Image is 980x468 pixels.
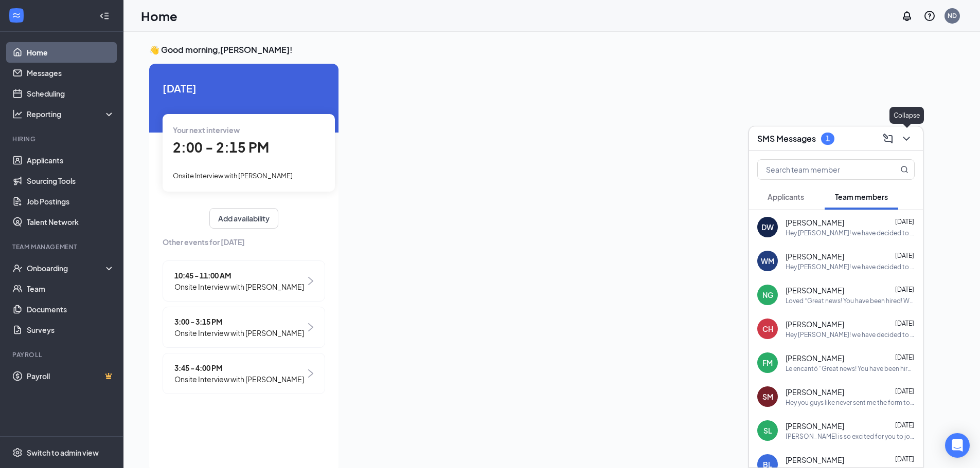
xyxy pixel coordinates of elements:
div: WM [761,256,774,266]
span: [PERSON_NAME] [786,319,844,329]
span: [DATE] [163,80,325,96]
span: [DATE] [895,387,914,395]
button: ComposeMessage [880,130,896,147]
span: Your next interview [173,125,240,135]
div: Team Management [12,242,113,251]
div: NG [762,290,773,300]
a: Applicants [27,150,115,171]
div: DW [761,222,774,232]
span: Team members [835,192,888,201]
svg: ComposeMessage [882,133,894,145]
div: SL [763,425,772,436]
span: [DATE] [895,320,914,327]
a: Job Postings [27,191,115,212]
a: Documents [27,299,115,320]
span: 2:00 - 2:15 PM [173,139,269,156]
span: 10:45 - 11:00 AM [174,270,304,281]
span: Other events for [DATE] [163,236,325,248]
div: ND [948,11,957,20]
span: [PERSON_NAME] [786,421,844,431]
span: [PERSON_NAME] [786,285,844,295]
div: Hiring [12,135,113,143]
span: [PERSON_NAME] [786,455,844,465]
div: Payroll [12,350,113,359]
span: [DATE] [895,218,914,226]
div: [PERSON_NAME] is so excited for you to join our team! Do you know anyone else who might be intere... [786,432,915,441]
div: Hey [PERSON_NAME]! we have decided to go ahead and give you the job! We don't have am orientation... [786,263,915,271]
div: FM [762,358,773,368]
div: SM [762,391,773,402]
span: [PERSON_NAME] [786,217,844,228]
div: Reporting [27,109,115,119]
div: Hey you guys like never sent me the form to set up a direct deposit [786,398,915,407]
div: Hey [PERSON_NAME]! we have decided to go ahead and give you the job! We don't have am orientation... [786,330,915,339]
span: Applicants [768,192,804,201]
div: Onboarding [27,263,106,273]
a: Home [27,42,115,63]
span: Onsite Interview with [PERSON_NAME] [174,327,304,339]
h3: 👋 Good morning, [PERSON_NAME] ! [149,44,923,55]
span: [DATE] [895,353,914,361]
span: [DATE] [895,421,914,429]
button: Add availability [209,208,278,229]
svg: Analysis [12,109,23,119]
span: Onsite Interview with [PERSON_NAME] [174,281,304,292]
svg: Settings [12,447,23,458]
input: Search team member [758,160,880,179]
a: PayrollCrown [27,366,115,386]
div: 1 [826,134,830,143]
svg: ChevronDown [900,133,913,145]
a: Sourcing Tools [27,171,115,191]
div: Open Intercom Messenger [945,433,970,458]
span: 3:00 - 3:15 PM [174,316,304,327]
div: Collapse [889,107,924,124]
div: Hey [PERSON_NAME]! we have decided to go ahead and give you the job! We don't have am orientation... [786,229,915,237]
h3: SMS Messages [757,133,816,144]
div: Loved “Great news! You have been hired! We will reach out shortly with more details and an Orient... [786,296,915,305]
div: Switch to admin view [27,447,99,458]
svg: Collapse [99,11,110,21]
div: CH [762,324,773,334]
span: [DATE] [895,455,914,463]
span: 3:45 - 4:00 PM [174,362,304,373]
a: Messages [27,63,115,83]
a: Scheduling [27,83,115,104]
span: [DATE] [895,252,914,259]
span: [PERSON_NAME] [786,251,844,261]
h1: Home [141,7,177,25]
svg: WorkstreamLogo [11,10,22,21]
span: [PERSON_NAME] [786,387,844,397]
span: Onsite Interview with [PERSON_NAME] [173,172,293,180]
span: [DATE] [895,286,914,293]
svg: QuestionInfo [923,10,936,22]
div: Le encantó “Great news! You have been hired! We will reach out shortly with more details and an O... [786,364,915,373]
a: Talent Network [27,212,115,232]
span: Onsite Interview with [PERSON_NAME] [174,373,304,385]
a: Surveys [27,320,115,340]
a: Team [27,278,115,299]
svg: UserCheck [12,263,23,273]
span: [PERSON_NAME] [786,353,844,363]
svg: MagnifyingGlass [900,165,908,174]
button: ChevronDown [898,130,915,147]
svg: Notifications [901,10,913,22]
